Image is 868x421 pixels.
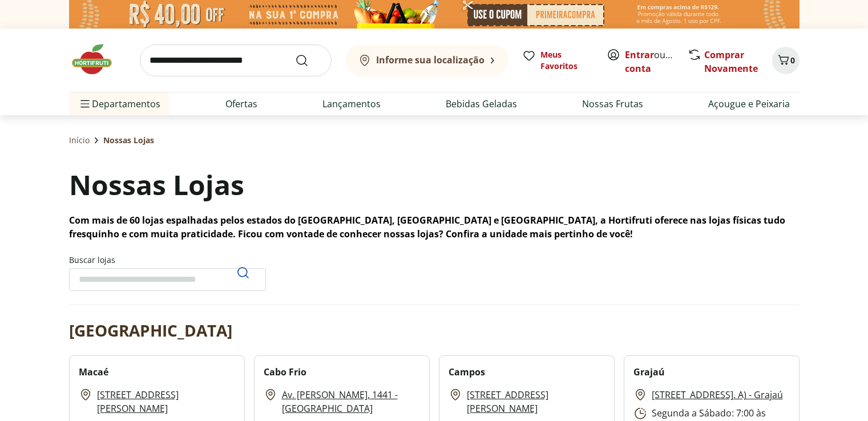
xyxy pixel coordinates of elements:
a: Nossas Frutas [582,97,643,111]
a: Lançamentos [322,97,381,111]
h2: Campos [449,365,485,379]
a: [STREET_ADDRESS]. A) - Grajaú [652,388,783,402]
a: [STREET_ADDRESS][PERSON_NAME] [97,388,235,415]
button: Pesquisar [229,259,257,286]
span: Nossas Lojas [103,135,154,146]
button: Informe sua localização [345,44,508,76]
h2: Grajaú [633,365,665,379]
p: Com mais de 60 lojas espalhadas pelos estados do [GEOGRAPHIC_DATA], [GEOGRAPHIC_DATA] e [GEOGRAPH... [69,213,800,241]
a: Início [69,135,90,146]
span: Meus Favoritos [540,49,593,72]
h1: Nossas Lojas [69,165,244,204]
input: search [140,44,332,76]
button: Submit Search [295,54,322,67]
b: Informe sua localização [376,54,485,66]
span: 0 [790,55,795,66]
button: Menu [78,90,92,118]
input: Buscar lojasPesquisar [69,268,266,291]
h2: [GEOGRAPHIC_DATA] [69,319,232,342]
a: Açougue e Peixaria [708,97,790,111]
a: Bebidas Geladas [446,97,517,111]
a: Criar conta [625,48,688,75]
img: Hortifruti [69,42,126,76]
a: Entrar [625,48,654,61]
h2: Macaé [79,365,108,379]
button: Carrinho [772,47,800,74]
label: Buscar lojas [69,254,266,291]
span: Departamentos [78,90,160,118]
a: Ofertas [225,97,257,111]
a: Av. [PERSON_NAME], 1441 - [GEOGRAPHIC_DATA] [282,388,420,415]
span: ou [625,48,676,75]
a: Meus Favoritos [522,49,593,72]
a: [STREET_ADDRESS][PERSON_NAME] [467,388,605,415]
a: Comprar Novamente [704,48,758,75]
h2: Cabo Frio [264,365,306,379]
